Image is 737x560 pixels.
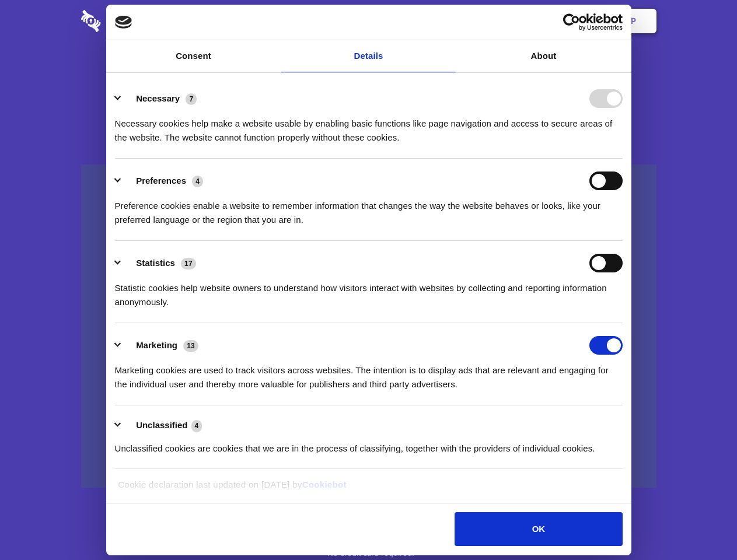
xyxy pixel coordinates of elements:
a: Usercentrics Cookiebot - opens in a new window [521,13,623,31]
img: logo [115,16,132,29]
a: Details [281,40,456,72]
div: Statistic cookies help website owners to understand how visitors interact with websites by collec... [115,272,623,309]
a: About [456,40,631,72]
a: Wistia video thumbnail [81,164,656,488]
div: Cookie declaration last updated on [DATE] by [109,478,628,501]
button: Marketing (13) [115,336,206,355]
span: 17 [181,258,196,269]
div: Necessary cookies help make a website usable by enabling basic functions like page navigation and... [115,108,623,145]
label: Preferences [136,176,186,185]
a: Cookiebot [302,480,347,489]
label: Statistics [136,258,175,268]
label: Necessary [136,93,180,103]
h4: Auto-redaction of sensitive data, encrypted data sharing and self-destructing private chats. Shar... [81,106,656,145]
div: Marketing cookies are used to track visitors across websites. The intention is to display ads tha... [115,355,623,391]
div: Unclassified cookies are cookies that we are in the process of classifying, together with the pro... [115,433,623,456]
img: logo-wordmark-white-trans-d4663122ce5f474addd5e946df7df03e33cb6a1c49d2221995e7729f52c070b2.svg [81,10,181,32]
button: Preferences (4) [115,171,211,190]
label: Marketing [136,340,177,350]
a: Login [529,3,580,39]
button: OK [455,512,622,546]
iframe: Drift Widget Chat Controller [679,502,723,546]
span: 7 [186,93,197,105]
a: Contact [473,3,527,39]
div: Preference cookies enable a website to remember information that changes the way the website beha... [115,190,623,227]
a: Consent [106,40,281,72]
a: Pricing [343,3,393,39]
span: 4 [191,420,202,432]
button: Unclassified (4) [115,418,209,433]
button: Necessary (7) [115,89,204,108]
span: 4 [192,176,203,187]
button: Statistics (17) [115,254,204,272]
h1: Eliminate Slack Data Loss. [81,52,656,94]
span: 13 [183,340,198,352]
